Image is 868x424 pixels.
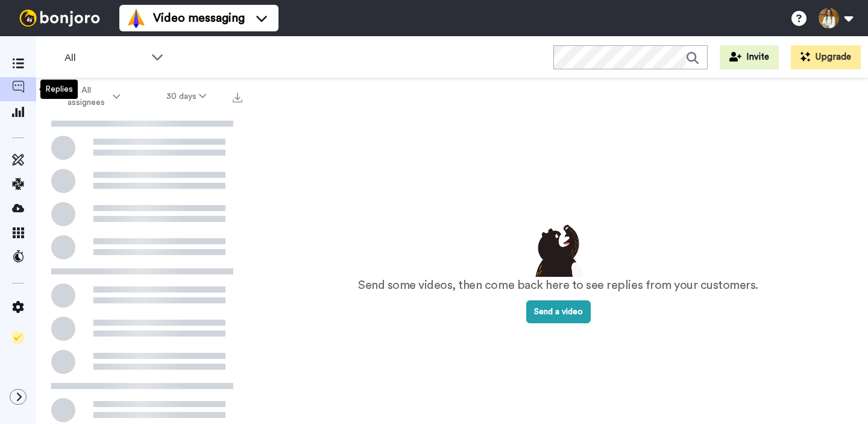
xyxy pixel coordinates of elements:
button: Upgrade [791,45,861,69]
img: export.svg [233,93,242,103]
span: Video messaging [153,10,245,27]
span: All [64,51,145,65]
div: Replies [40,80,78,99]
a: Send a video [526,308,591,316]
button: Export all results that match these filters now. [229,87,246,106]
img: bj-logo-header-white.svg [14,10,105,27]
img: vm-color.svg [127,8,146,28]
button: 30 days [143,86,230,107]
button: Invite [720,45,779,69]
img: results-emptystates.png [528,221,588,277]
img: Checklist.svg [12,332,24,344]
button: Send a video [526,300,591,323]
span: All assignees [61,84,110,109]
p: Send some videos, then come back here to see replies from your customers. [358,277,758,294]
button: All assignees [39,80,143,113]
